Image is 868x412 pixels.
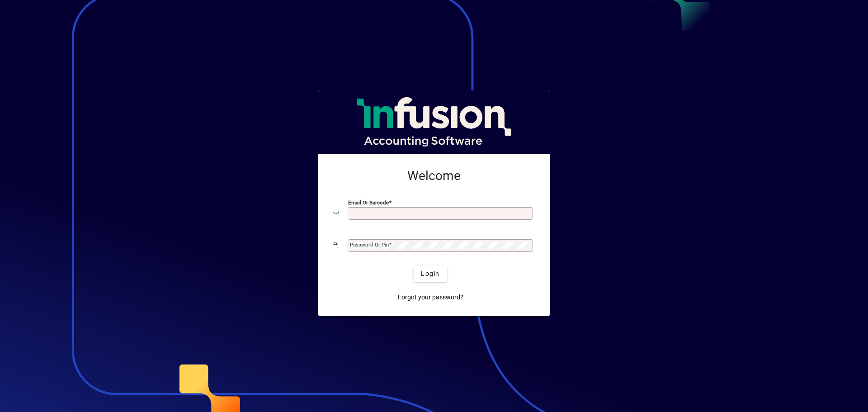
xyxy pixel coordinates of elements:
[398,293,463,302] span: Forgot your password?
[394,289,467,305] a: Forgot your password?
[414,265,447,282] button: Login
[421,269,439,279] span: Login
[333,168,535,184] h2: Welcome
[350,242,389,248] mat-label: Password or Pin
[348,199,389,206] mat-label: Email or Barcode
